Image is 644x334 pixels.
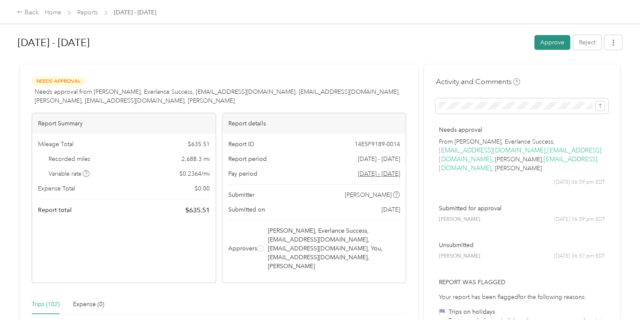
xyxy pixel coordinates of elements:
[573,35,601,50] button: Reject
[228,190,254,199] span: Submitter
[438,278,605,287] p: Report was flagged
[438,253,480,260] span: [PERSON_NAME]
[195,184,210,193] span: $ 0.00
[357,155,400,163] span: [DATE] - [DATE]
[179,169,210,178] span: $ 0.2364 / mi
[45,9,61,16] a: Home
[354,140,400,149] span: 14E5F9189-0014
[228,169,257,178] span: Pay period
[436,76,520,87] h4: Activity and Comments
[554,179,605,186] span: [DATE] 06:59 pm EDT
[35,87,406,105] span: Needs approval from [PERSON_NAME], Everlance Success, [EMAIL_ADDRESS][DOMAIN_NAME], [EMAIL_ADDRES...
[32,300,60,309] div: Trips (102)
[438,216,480,223] span: [PERSON_NAME]
[73,300,104,309] div: Expense (0)
[554,216,605,223] span: [DATE] 06:59 pm EDT
[185,205,210,215] span: $ 635.51
[438,155,597,172] a: [EMAIL_ADDRESS][DOMAIN_NAME]
[438,147,545,155] a: [EMAIL_ADDRESS][DOMAIN_NAME]
[77,9,98,16] a: Reports
[181,155,210,163] span: 2,688.3 mi
[38,140,73,149] span: Mileage Total
[554,253,605,260] span: [DATE] 06:57 pm EDT
[438,125,605,134] p: Needs approval
[32,76,85,86] span: Needs Approval
[534,35,570,50] button: Approve
[597,287,644,334] iframe: Everlance-gr Chat Button Frame
[438,147,601,163] a: [EMAIL_ADDRESS][DOMAIN_NAME]
[114,8,156,17] span: [DATE] - [DATE]
[38,184,75,193] span: Expense Total
[38,206,72,215] span: Report total
[49,169,90,178] span: Variable rate
[222,113,406,134] div: Report details
[357,169,400,178] span: Go to pay period
[188,140,210,149] span: $ 635.51
[228,140,254,149] span: Report ID
[438,137,605,173] p: From [PERSON_NAME], Everlance Success, , , [PERSON_NAME], , [PERSON_NAME]
[17,8,39,18] div: Back
[381,205,400,214] span: [DATE]
[18,33,528,53] h1: Sep 1 - 30, 2025
[448,307,605,316] div: Trips on holidays
[438,204,605,213] p: Submitted for approval
[345,190,392,199] span: [PERSON_NAME]
[32,113,216,134] div: Report Summary
[438,293,605,301] div: Your report has been flagged for the following reasons:
[448,316,605,334] div: Trip recorded on a holiday, please remove or reach out to [PERSON_NAME] or [PERSON_NAME]
[228,205,265,214] span: Submitted on
[228,155,267,163] span: Report period
[228,244,257,253] span: Approvers
[438,241,605,250] p: Unsubmitted
[268,226,398,271] span: [PERSON_NAME], Everlance Success, [EMAIL_ADDRESS][DOMAIN_NAME], [EMAIL_ADDRESS][DOMAIN_NAME], You...
[49,155,90,163] span: Recorded miles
